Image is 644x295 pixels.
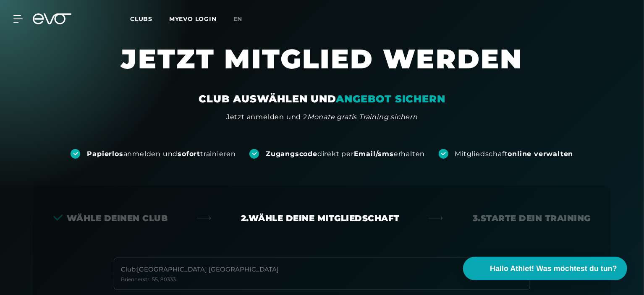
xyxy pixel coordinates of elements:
div: direkt per erhalten [266,149,425,159]
h1: JETZT MITGLIED WERDEN [70,42,574,92]
strong: Zugangscode [266,150,317,158]
strong: online verwalten [508,150,573,158]
a: Clubs [130,15,169,23]
strong: Email/sms [354,150,394,158]
em: Monate gratis Training sichern [307,113,418,121]
div: Briennerstr. 55 , 80333 [121,276,279,283]
div: Wähle deinen Club [53,212,168,224]
a: MYEVO LOGIN [169,15,217,23]
strong: sofort [178,150,200,158]
span: Clubs [130,15,152,23]
div: anmelden und trainieren [87,149,236,159]
div: Club : [GEOGRAPHIC_DATA] [GEOGRAPHIC_DATA] [121,265,279,274]
a: en [233,14,253,24]
em: ANGEBOT SICHERN [336,93,445,105]
div: Mitgliedschaft [455,149,573,159]
div: Jetzt anmelden und 2 [226,112,418,122]
span: Hallo Athlet! Was möchtest du tun? [490,263,617,274]
button: Hallo Athlet! Was möchtest du tun? [463,257,627,280]
div: CLUB AUSWÄHLEN UND [199,92,445,106]
div: 2. Wähle deine Mitgliedschaft [241,212,400,224]
div: 3. Starte dein Training [473,212,591,224]
strong: Papierlos [87,150,123,158]
span: en [233,15,243,23]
